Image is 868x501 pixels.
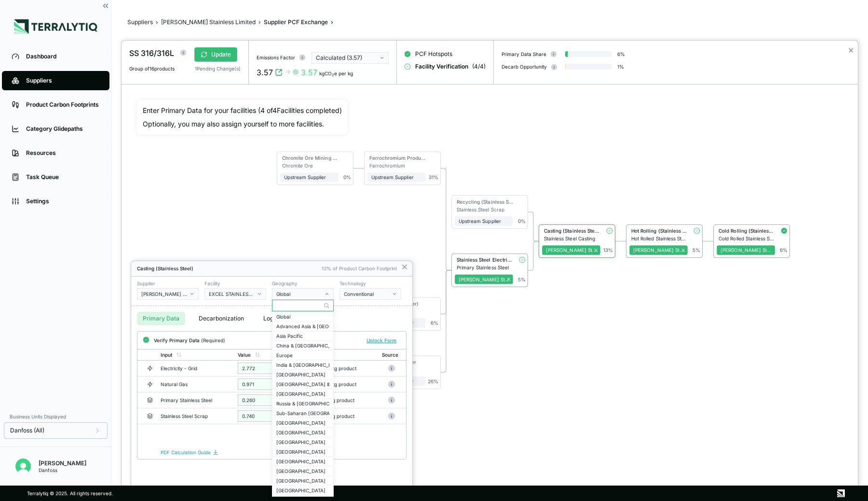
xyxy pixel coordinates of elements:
div: Sub-Saharan [GEOGRAPHIC_DATA] [276,410,329,416]
div: RFI tabs [131,306,412,331]
div: 13% of Product Carbon Footprint [322,265,397,271]
div: [GEOGRAPHIC_DATA] [276,459,329,464]
button: Primary Data [137,312,185,325]
a: PDF Calculation Guide [161,449,218,455]
div: Source [382,352,398,358]
div: [GEOGRAPHIC_DATA] [276,420,329,426]
div: 2.772 [238,362,292,374]
div: Asia Pacific [276,333,329,339]
div: India & [GEOGRAPHIC_DATA] [276,362,329,368]
div: Stainless Steel Scrap [161,413,222,419]
div: MJ per kg product [314,381,368,387]
div: 0.971 [238,378,292,390]
div: [GEOGRAPHIC_DATA] [276,478,329,484]
div: Primary Stainless Steel [161,397,222,403]
button: Logistics [258,312,293,325]
div: Verify Primary Data [154,337,225,343]
div: EXCEL STAINLESS USA LLC - [GEOGRAPHIC_DATA] [209,291,255,297]
div: [GEOGRAPHIC_DATA] [276,449,329,455]
div: China & [GEOGRAPHIC_DATA] [276,343,329,348]
div: Facility [204,280,266,286]
div: Conventional [344,291,390,297]
button: [PERSON_NAME] Stainless Limited [137,288,199,300]
div: Global [276,314,329,320]
button: Conventional [339,288,401,300]
span: (Required) [201,337,225,343]
div: 0.740 [238,410,292,422]
div: Europe [276,352,329,358]
div: [GEOGRAPHIC_DATA] [276,468,329,474]
div: Geography [272,280,334,286]
div: Russia & [GEOGRAPHIC_DATA] [276,401,329,406]
div: Input [161,352,172,358]
div: [GEOGRAPHIC_DATA] & [GEOGRAPHIC_DATA] [276,381,329,387]
div: [GEOGRAPHIC_DATA] [276,391,329,397]
div: Advanced Asia & [GEOGRAPHIC_DATA] [276,323,329,329]
div: Value [238,352,251,358]
div: Electricity - Grid [161,365,222,371]
div: [GEOGRAPHIC_DATA] [276,430,329,435]
button: Decarbonization [193,312,250,325]
div: [GEOGRAPHIC_DATA] [276,439,329,445]
div: Casting (Stainless Steel) [137,265,317,271]
div: Supplier [137,280,199,286]
div: [GEOGRAPHIC_DATA] [276,372,329,377]
div: [GEOGRAPHIC_DATA] [276,487,329,493]
div: Natural Gas [161,381,222,387]
div: kg per kg product [314,397,368,403]
div: [PERSON_NAME] Stainless Limited [141,291,188,297]
button: EXCEL STAINLESS USA LLC - [GEOGRAPHIC_DATA] [204,288,266,300]
div: Technology [339,280,401,286]
div: MJ per kg product [314,365,368,371]
button: Global [272,288,334,300]
button: Unlock Form [363,335,400,345]
div: Global [276,291,323,297]
div: 0.260 [238,394,292,406]
div: kg per kg product [314,413,368,419]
